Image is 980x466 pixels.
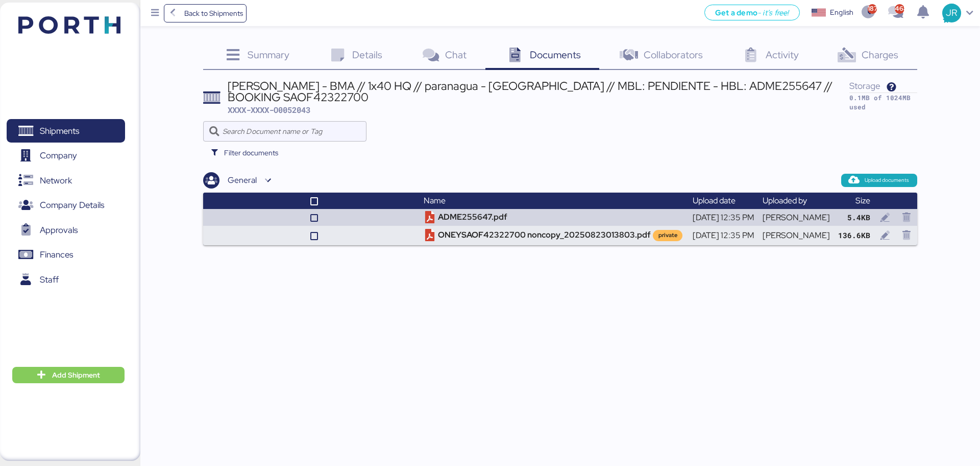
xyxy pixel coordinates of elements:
span: Back to Shipments [184,7,243,19]
td: [PERSON_NAME] [758,226,834,245]
span: Approvals [40,223,78,238]
span: Upload date [693,195,736,206]
span: Finances [40,247,73,262]
a: Finances [7,243,125,267]
a: Company Details [7,194,125,217]
span: Shipments [40,124,79,138]
span: Staff [40,272,59,287]
span: Details [352,48,382,61]
span: Upload documents [865,176,909,185]
span: Uploaded by [763,195,807,206]
td: [DATE] 12:35 PM [689,209,758,226]
td: [DATE] 12:35 PM [689,226,758,245]
span: Company Details [40,198,104,213]
div: General [228,174,257,187]
span: Size [855,195,870,206]
span: Network [40,173,72,188]
span: Summary [248,48,289,61]
a: Approvals [7,218,125,242]
td: 5.4KB [834,209,874,226]
span: Documents [530,48,581,61]
span: JR [946,6,957,19]
span: Chat [445,48,467,61]
td: 136.6KB [834,226,874,245]
a: Staff [7,268,125,291]
a: Shipments [7,119,125,143]
span: Add Shipment [52,369,100,381]
a: Back to Shipments [164,4,247,22]
span: Storage [849,80,880,91]
span: Collaborators [644,48,703,61]
span: Charges [862,48,898,61]
td: ONEYSAOF42322700 noncopy_20250823013803.pdf [420,226,688,245]
div: private [658,231,677,240]
button: Menu [146,5,164,22]
input: Search Document name or Tag [223,121,361,142]
button: Filter documents [203,144,286,162]
button: Add Shipment [12,367,125,383]
a: Network [7,169,125,192]
span: Filter documents [224,147,278,159]
span: Activity [766,48,799,61]
span: Company [40,148,77,163]
td: ADME255647.pdf [420,209,688,226]
div: [PERSON_NAME] - BMA // 1x40 HQ // paranagua - [GEOGRAPHIC_DATA] // MBL: PENDIENTE - HBL: ADME2556... [228,80,849,103]
td: [PERSON_NAME] [758,209,834,226]
a: Company [7,144,125,168]
span: Name [424,195,446,206]
div: English [830,7,853,18]
span: XXXX-XXXX-O0052043 [228,105,310,115]
div: 0.1MB of 1024MB used [849,93,917,112]
button: Upload documents [841,174,917,187]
